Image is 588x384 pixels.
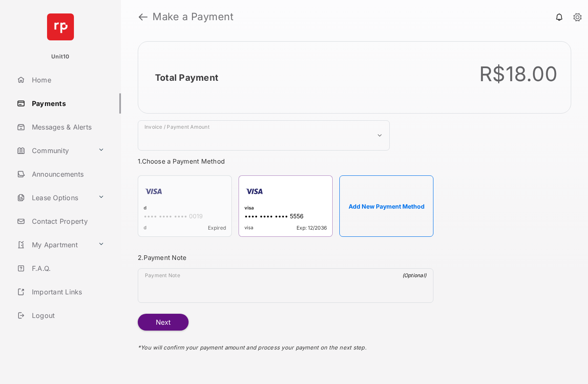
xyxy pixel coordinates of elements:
strong: Make a Payment [152,12,234,22]
a: F.A.Q. [13,258,121,278]
a: Lease Options [13,188,94,208]
div: visa [244,205,327,212]
h3: 2. Payment Note [138,254,433,262]
button: Next [138,314,189,331]
div: •••• •••• •••• 5556 [244,212,327,221]
h2: Total Payment [155,72,218,83]
a: Logout [13,305,121,326]
button: Add New Payment Method [339,175,433,237]
a: Announcements [13,164,121,184]
div: d [144,205,226,212]
a: Payments [13,93,121,114]
span: Exp: 12/2036 [297,225,327,231]
div: R$18.00 [479,62,557,86]
a: Contact Property [13,211,121,231]
div: •••• •••• •••• 0019 [144,212,226,221]
p: Unit10 [51,53,70,61]
div: * You will confirm your payment amount and process your payment on the next step. [138,331,433,359]
h3: 1. Choose a Payment Method [138,157,433,165]
span: d [144,225,147,231]
span: visa [244,225,253,231]
a: Home [13,70,121,90]
a: Important Links [13,282,108,302]
a: Messages & Alerts [13,117,121,137]
div: visa•••• •••• •••• 5556visaExp: 12/2036 [239,175,333,237]
a: My Apartment [13,235,94,255]
span: Expired [208,225,226,231]
div: d•••• •••• •••• 0019dExpired [138,175,232,237]
img: svg+xml;base64,PHN2ZyB4bWxucz0iaHR0cDovL3d3dy53My5vcmcvMjAwMC9zdmciIHdpZHRoPSI2NCIgaGVpZ2h0PSI2NC... [47,13,74,40]
a: Community [13,140,94,161]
